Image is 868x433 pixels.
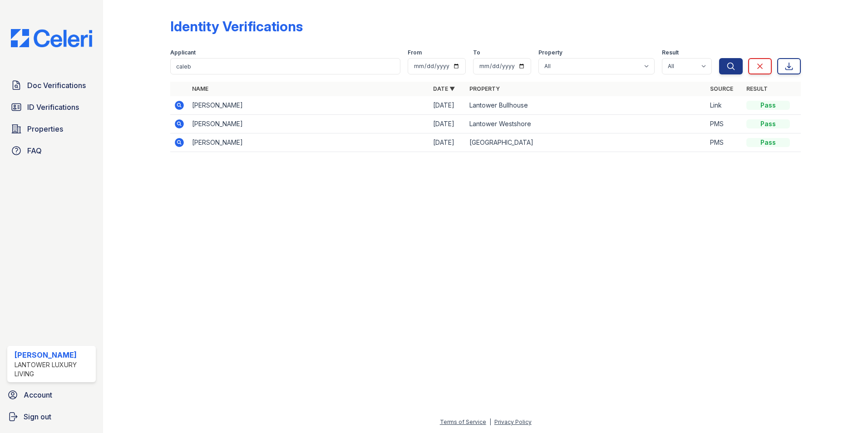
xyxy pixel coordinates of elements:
td: PMS [706,133,743,152]
td: Lantower Bullhouse [466,96,707,115]
td: [PERSON_NAME] [188,96,429,115]
a: Property [469,85,500,92]
td: Link [706,96,743,115]
td: PMS [706,115,743,133]
label: Applicant [170,49,196,56]
label: From [408,49,422,56]
td: [DATE] [429,133,466,152]
div: Lantower Luxury Living [15,360,92,379]
td: [GEOGRAPHIC_DATA] [466,133,707,152]
span: Account [24,389,52,400]
a: Terms of Service [440,418,486,425]
td: [PERSON_NAME] [188,115,429,133]
a: Account [4,386,99,404]
span: ID Verifications [27,102,79,113]
a: Result [746,85,768,92]
div: Pass [746,119,790,128]
a: ID Verifications [7,98,96,116]
a: Doc Verifications [7,76,96,94]
td: [DATE] [429,115,466,133]
div: Identity Verifications [170,18,303,34]
span: Sign out [24,411,51,422]
input: Search by name or phone number [170,58,400,74]
div: | [489,418,491,425]
div: Pass [746,101,790,110]
span: Doc Verifications [27,80,86,91]
a: Date ▼ [433,85,455,92]
img: CE_Logo_Blue-a8612792a0a2168367f1c8372b55b34899dd931a85d93a1a3d3e32e68fde9ad4.png [4,29,99,47]
a: Name [192,85,208,92]
div: Pass [746,138,790,147]
label: Result [662,49,679,56]
td: Lantower Westshore [466,115,707,133]
a: Properties [7,120,96,138]
a: Sign out [4,408,99,426]
td: [PERSON_NAME] [188,133,429,152]
a: Source [710,85,733,92]
span: Properties [27,123,63,134]
a: FAQ [7,142,96,160]
label: To [473,49,480,56]
td: [DATE] [429,96,466,115]
label: Property [538,49,562,56]
div: [PERSON_NAME] [15,349,92,360]
a: Privacy Policy [494,418,532,425]
span: FAQ [27,145,42,156]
